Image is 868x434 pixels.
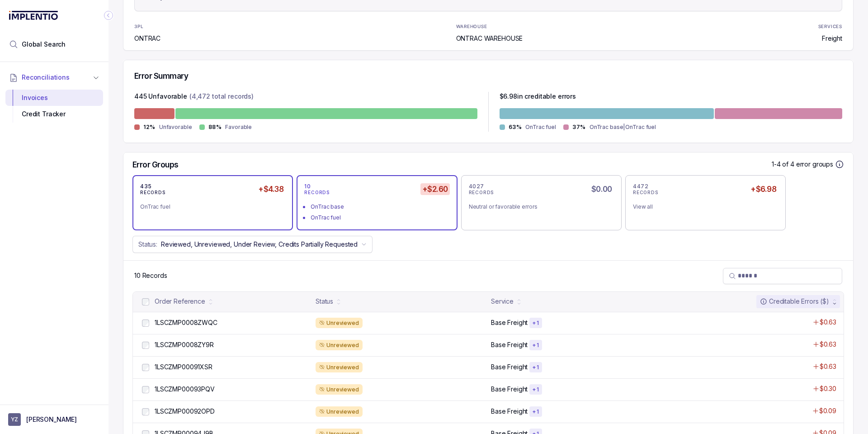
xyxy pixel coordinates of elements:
[822,34,842,43] p: Freight
[134,34,160,43] p: ONTRAC
[155,407,215,416] p: 1LSCZMP00092OPD
[469,202,607,211] div: Neutral or favorable errors
[134,271,167,280] div: Remaining page entries
[590,123,656,132] p: OnTrac base|OnTrac fuel
[138,240,157,249] p: Status:
[311,202,448,211] div: OnTrac base
[491,340,528,349] p: Base Freight
[420,183,450,195] h5: +$2.60
[155,318,217,327] p: 1LSCZMP0008ZWQC
[772,160,796,169] p: 1-4 of 4
[469,183,484,190] p: 4027
[796,160,833,169] p: error groups
[316,406,363,417] div: Unreviewed
[161,240,358,249] p: Reviewed, Unreviewed, Under Review, Credits Partially Requested
[142,408,149,415] input: checkbox-checkbox
[491,407,528,416] p: Base Freight
[134,92,187,103] p: 445 Unfavorable
[8,413,21,426] span: User initials
[13,106,96,122] div: Credit Tracker
[304,190,330,196] p: RECORDS
[5,67,103,87] button: Reconciliations
[590,183,614,195] h5: $0.00
[134,24,158,29] p: 3PL
[316,362,363,373] div: Unreviewed
[26,415,77,424] p: [PERSON_NAME]
[140,183,152,190] p: 435
[820,362,836,371] p: $0.63
[491,318,528,327] p: Base Freight
[525,123,556,132] p: OnTrac fuel
[633,183,648,190] p: 4472
[532,320,539,327] p: + 1
[22,40,66,49] span: Global Search
[469,190,494,196] p: RECORDS
[820,340,836,349] p: $0.63
[820,318,836,327] p: $0.63
[316,318,363,329] div: Unreviewed
[532,364,539,371] p: + 1
[134,271,167,280] p: 10 Records
[456,24,487,29] p: WAREHOUSE
[103,10,114,21] div: Collapse Icon
[13,90,96,106] div: Invoices
[208,124,222,131] p: 88%
[491,362,528,372] p: Base Freight
[132,236,373,253] button: Status:Reviewed, Unreviewed, Under Review, Credits Partially Requested
[189,92,254,103] p: (4,472 total records)
[633,202,771,211] div: View all
[155,297,205,306] div: Order Reference
[142,298,149,305] input: checkbox-checkbox
[140,190,165,196] p: RECORDS
[155,340,214,349] p: 1LSCZMP0008ZY9R
[316,297,333,306] div: Status
[491,385,528,394] p: Base Freight
[500,92,576,103] p: $ 6.98 in creditable errors
[532,342,539,349] p: + 1
[532,408,539,415] p: + 1
[159,123,192,132] p: Unfavorable
[142,342,149,349] input: checkbox-checkbox
[749,183,778,195] h5: +$6.98
[532,386,539,393] p: + 1
[142,386,149,393] input: checkbox-checkbox
[134,71,188,81] h5: Error Summary
[155,362,212,372] p: 1LSCZMP00091XSR
[491,297,514,306] div: Service
[132,160,179,170] h5: Error Groups
[155,385,215,394] p: 1LSCZMP00093PQV
[509,124,522,131] p: 63%
[5,88,103,124] div: Reconciliations
[256,183,285,195] h5: +$4.38
[311,213,448,222] div: OnTrac fuel
[22,73,70,82] span: Reconciliations
[142,320,149,327] input: checkbox-checkbox
[140,202,278,211] div: OnTrac fuel
[819,406,836,415] p: $0.09
[818,24,842,29] p: SERVICES
[572,124,586,131] p: 37%
[8,413,100,426] button: User initials[PERSON_NAME]
[760,297,829,306] div: Creditable Errors ($)
[225,123,252,132] p: Favorable
[456,34,523,43] p: ONTRAC WAREHOUSE
[820,384,836,393] p: $0.30
[316,384,363,395] div: Unreviewed
[142,364,149,371] input: checkbox-checkbox
[304,183,311,190] p: 10
[633,190,658,196] p: RECORDS
[143,124,156,131] p: 12%
[316,340,363,351] div: Unreviewed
